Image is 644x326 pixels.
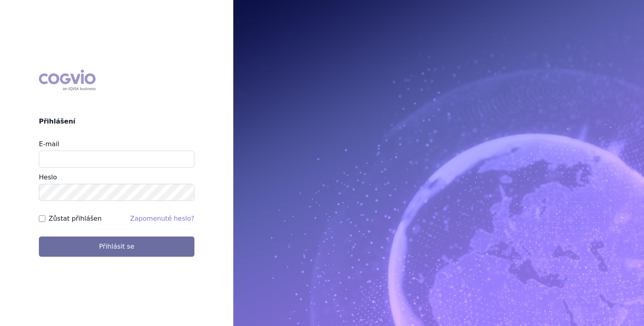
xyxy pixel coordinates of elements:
div: COGVIO [39,70,96,91]
label: Zůstat přihlášen [49,214,102,224]
label: Heslo [39,173,57,181]
button: Přihlásit se [39,237,194,257]
a: Zapomenuté heslo? [130,215,194,222]
label: E-mail [39,140,59,148]
h2: Přihlášení [39,117,194,126]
